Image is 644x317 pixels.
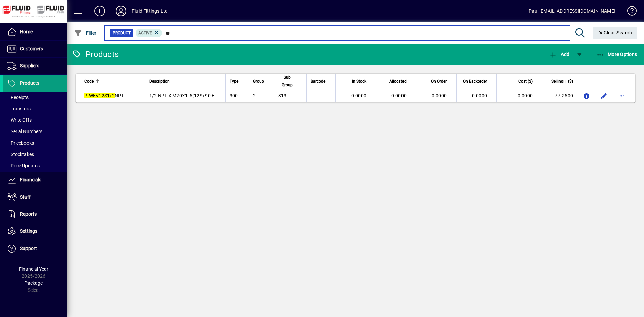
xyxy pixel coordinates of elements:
[84,93,115,98] em: P-WEV12S1/2
[616,90,627,101] button: More options
[461,77,493,85] div: On Backorder
[278,74,303,89] div: Sub Group
[595,48,639,60] button: More Options
[311,77,325,85] span: Barcode
[463,77,487,85] span: On Backorder
[230,77,238,85] span: Type
[3,206,67,223] a: Reports
[72,27,98,39] button: Filter
[132,6,168,16] div: Fluid Fittings Ltd
[593,27,638,39] button: Clear
[20,211,37,217] span: Reports
[7,163,40,168] span: Price Updates
[20,177,41,182] span: Financials
[598,30,632,35] span: Clear Search
[253,93,256,98] span: 2
[432,93,447,98] span: 0.0000
[351,93,367,98] span: 0.0000
[24,280,43,286] span: Package
[20,63,39,68] span: Suppliers
[149,77,170,85] span: Description
[7,106,31,111] span: Transfers
[3,92,67,103] a: Receipts
[72,49,119,60] div: Products
[7,95,29,100] span: Receipts
[380,77,413,85] div: Allocated
[74,30,97,36] span: Filter
[340,77,372,85] div: In Stock
[431,77,447,85] span: On Order
[3,160,67,171] a: Price Updates
[230,93,238,98] span: 300
[89,5,110,17] button: Add
[278,74,297,89] span: Sub Group
[19,266,48,272] span: Financial Year
[149,77,221,85] div: Description
[3,149,67,160] a: Stocktakes
[352,77,366,85] span: In Stock
[20,46,43,51] span: Customers
[7,152,34,157] span: Stocktakes
[138,31,152,35] span: Active
[113,30,131,36] span: Product
[537,89,577,102] td: 77.2500
[496,89,537,102] td: 0.0000
[3,23,67,40] a: Home
[84,77,94,85] span: Code
[20,228,37,234] span: Settings
[472,93,487,98] span: 0.0000
[3,41,67,57] a: Customers
[389,77,407,85] span: Allocated
[3,58,67,74] a: Suppliers
[391,93,407,98] span: 0.0000
[3,103,67,114] a: Transfers
[3,126,67,137] a: Serial Numbers
[278,93,287,98] span: 313
[7,117,32,123] span: Write Offs
[253,77,270,85] div: Group
[622,1,636,23] a: Knowledge Base
[551,77,573,85] span: Selling 1 ($)
[518,77,533,85] span: Cost ($)
[549,52,569,57] span: Add
[3,240,67,257] a: Support
[7,129,42,134] span: Serial Numbers
[3,223,67,240] a: Settings
[311,77,331,85] div: Barcode
[20,80,39,86] span: Products
[596,52,637,57] span: More Options
[3,189,67,206] a: Staff
[84,93,124,98] span: NPT
[110,5,132,17] button: Profile
[3,137,67,149] a: Pricebooks
[84,77,124,85] div: Code
[253,77,264,85] span: Group
[20,29,33,34] span: Home
[20,246,37,251] span: Support
[3,172,67,189] a: Financials
[547,48,571,60] button: Add
[599,90,609,101] button: Edit
[420,77,453,85] div: On Order
[7,140,34,146] span: Pricebooks
[20,194,31,200] span: Staff
[230,77,245,85] div: Type
[3,114,67,126] a: Write Offs
[136,29,162,37] mat-chip: Activation Status: Active
[529,6,615,16] div: Paul [EMAIL_ADDRESS][DOMAIN_NAME]
[149,93,228,98] span: 1/2 NPT X M20X1.5(12S) 90 ELBOW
